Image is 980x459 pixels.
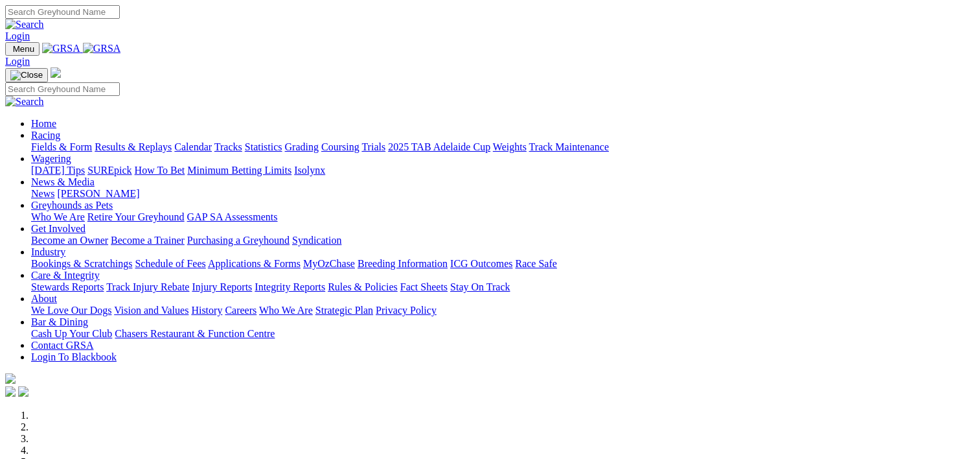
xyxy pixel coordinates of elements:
[87,211,185,222] a: Retire Your Greyhound
[31,305,975,316] div: About
[31,246,65,257] a: Industry
[208,258,301,269] a: Applications & Forms
[13,44,34,54] span: Menu
[135,258,205,269] a: Schedule of Fees
[5,386,16,397] img: facebook.svg
[10,70,43,80] img: Close
[187,235,290,246] a: Purchasing a Greyhound
[187,211,278,222] a: GAP SA Assessments
[259,305,313,316] a: Who We Are
[450,281,510,292] a: Stay On Track
[5,30,30,41] a: Login
[31,235,108,246] a: Become an Owner
[5,373,16,384] img: logo-grsa-white.png
[31,165,975,176] div: Wagering
[18,386,28,397] img: twitter.svg
[87,165,131,176] a: SUREpick
[5,56,30,67] a: Login
[187,165,291,176] a: Minimum Betting Limits
[493,141,527,152] a: Weights
[31,270,100,281] a: Care & Integrity
[111,235,185,246] a: Become a Trainer
[31,223,85,234] a: Get Involved
[42,43,80,54] img: GRSA
[5,19,44,30] img: Search
[31,188,54,199] a: News
[328,281,398,292] a: Rules & Policies
[31,141,92,152] a: Fields & Form
[31,340,93,351] a: Contact GRSA
[31,200,113,211] a: Greyhounds as Pets
[31,258,132,269] a: Bookings & Scratchings
[388,141,490,152] a: 2025 TAB Adelaide Cup
[5,5,120,19] input: Search
[303,258,355,269] a: MyOzChase
[358,258,448,269] a: Breeding Information
[115,328,275,339] a: Chasers Restaurant & Function Centre
[315,305,373,316] a: Strategic Plan
[285,141,319,152] a: Grading
[529,141,609,152] a: Track Maintenance
[292,235,341,246] a: Syndication
[114,305,188,316] a: Vision and Values
[31,281,975,293] div: Care & Integrity
[31,188,975,200] div: News & Media
[31,305,111,316] a: We Love Our Dogs
[57,188,139,199] a: [PERSON_NAME]
[31,328,975,340] div: Bar & Dining
[361,141,385,152] a: Trials
[191,305,222,316] a: History
[83,43,121,54] img: GRSA
[5,96,44,108] img: Search
[321,141,359,152] a: Coursing
[31,153,71,164] a: Wagering
[51,67,61,78] img: logo-grsa-white.png
[31,351,117,362] a: Login To Blackbook
[225,305,256,316] a: Careers
[31,258,975,270] div: Industry
[214,141,242,152] a: Tracks
[31,118,56,129] a: Home
[31,281,104,292] a: Stewards Reports
[5,68,48,82] button: Toggle navigation
[31,211,85,222] a: Who We Are
[294,165,325,176] a: Isolynx
[515,258,556,269] a: Race Safe
[5,82,120,96] input: Search
[192,281,252,292] a: Injury Reports
[31,293,57,304] a: About
[5,42,40,56] button: Toggle navigation
[31,130,60,141] a: Racing
[450,258,512,269] a: ICG Outcomes
[31,328,112,339] a: Cash Up Your Club
[400,281,448,292] a: Fact Sheets
[255,281,325,292] a: Integrity Reports
[31,211,975,223] div: Greyhounds as Pets
[376,305,437,316] a: Privacy Policy
[31,176,95,187] a: News & Media
[174,141,212,152] a: Calendar
[135,165,185,176] a: How To Bet
[31,165,85,176] a: [DATE] Tips
[31,316,88,327] a: Bar & Dining
[95,141,172,152] a: Results & Replays
[31,141,975,153] div: Racing
[31,235,975,246] div: Get Involved
[245,141,282,152] a: Statistics
[106,281,189,292] a: Track Injury Rebate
